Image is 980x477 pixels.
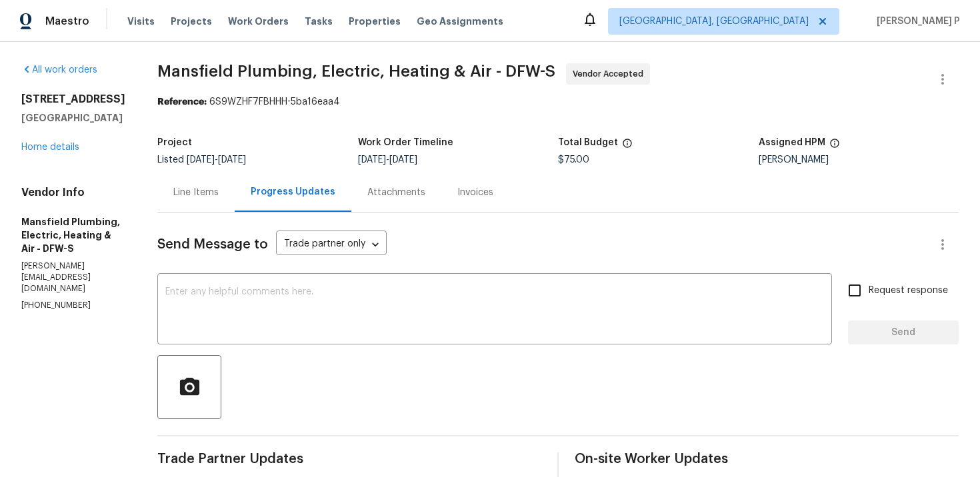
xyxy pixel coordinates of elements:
[389,155,417,165] span: [DATE]
[869,284,948,298] span: Request response
[157,97,207,107] b: Reference:
[127,15,155,28] span: Visits
[558,155,589,165] span: $75.00
[575,452,959,466] span: On-site Worker Updates
[21,300,125,311] p: [PHONE_NUMBER]
[157,452,541,466] span: Trade Partner Updates
[157,238,268,251] span: Send Message to
[218,155,246,165] span: [DATE]
[759,155,959,165] div: [PERSON_NAME]
[187,155,246,165] span: -
[21,93,125,106] h2: [STREET_ADDRESS]
[573,67,649,81] span: Vendor Accepted
[21,143,79,152] a: Home details
[157,155,246,165] span: Listed
[558,138,618,147] h5: Total Budget
[157,95,959,109] div: 6S9WZHF7FBHHH-5ba16eaa4
[21,215,125,255] h5: Mansfield Plumbing, Electric, Heating & Air - DFW-S
[21,260,125,294] p: [PERSON_NAME][EMAIL_ADDRESS][DOMAIN_NAME]
[276,234,387,256] div: Trade partner only
[157,63,555,79] span: Mansfield Plumbing, Electric, Heating & Air - DFW-S
[417,15,503,28] span: Geo Assignments
[305,17,333,26] span: Tasks
[251,185,335,199] div: Progress Updates
[358,138,453,147] h5: Work Order Timeline
[367,186,425,199] div: Attachments
[157,138,192,147] h5: Project
[171,15,212,28] span: Projects
[358,155,386,165] span: [DATE]
[829,138,840,155] span: The hpm assigned to this work order.
[457,186,493,199] div: Invoices
[21,111,125,125] h5: [GEOGRAPHIC_DATA]
[619,15,809,28] span: [GEOGRAPHIC_DATA], [GEOGRAPHIC_DATA]
[173,186,219,199] div: Line Items
[45,15,89,28] span: Maestro
[228,15,289,28] span: Work Orders
[21,186,125,199] h4: Vendor Info
[21,65,97,75] a: All work orders
[759,138,825,147] h5: Assigned HPM
[622,138,633,155] span: The total cost of line items that have been proposed by Opendoor. This sum includes line items th...
[358,155,417,165] span: -
[871,15,960,28] span: [PERSON_NAME] P
[187,155,215,165] span: [DATE]
[349,15,401,28] span: Properties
